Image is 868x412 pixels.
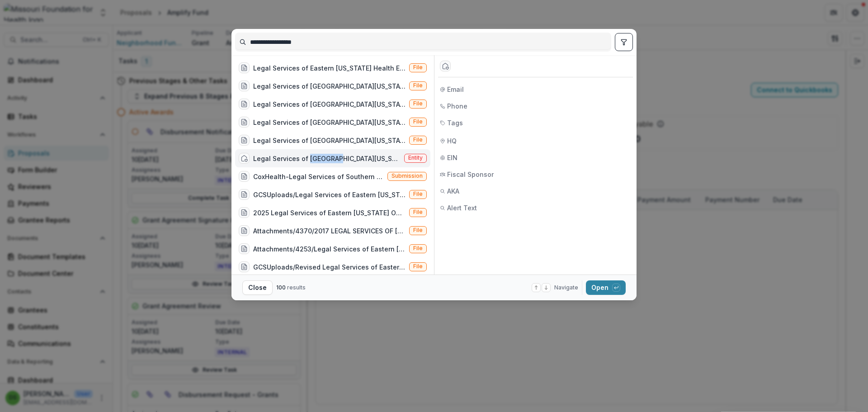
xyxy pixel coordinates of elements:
[615,33,633,51] button: toggle filters
[554,284,578,292] span: Navigate
[408,155,423,161] span: Entity
[253,208,406,218] div: 2025 Legal Services of Eastern [US_STATE] Operating Budget.pdf
[413,263,423,270] span: File
[447,101,467,111] span: Phone
[253,244,406,254] div: Attachments/4253/Legal Services of Eastern [US_STATE] Inc. 2017 Financial Audit_VER_1.pdf
[253,154,401,163] div: Legal Services of [GEOGRAPHIC_DATA][US_STATE], Inc.
[392,173,423,179] span: Submission
[447,118,463,128] span: Tags
[253,190,406,199] div: GCSUploads/Legal Services of Eastern [US_STATE] Renewal Conversation.docx
[253,262,406,272] div: GCSUploads/Revised Legal Services of Eastern [US_STATE] Cost Proposal 2023.pdf
[413,137,423,143] span: File
[413,100,423,107] span: File
[287,284,306,291] span: results
[253,99,406,109] div: Legal Services of [GEOGRAPHIC_DATA][US_STATE], Inc. - Grant Agreement - [DATE].pdf
[253,136,406,145] div: Legal Services of [GEOGRAPHIC_DATA][US_STATE], Inc. - Grant Agreement - [DATE].pdf
[413,209,423,215] span: File
[253,81,406,91] div: Legal Services of [GEOGRAPHIC_DATA][US_STATE], Inc. - Grant Agreement - 20[DATE]df
[253,118,406,127] div: Legal Services of [GEOGRAPHIC_DATA][US_STATE], Inc. 2024 Audited Financial Statements.pdf
[413,191,423,197] span: File
[447,136,457,146] span: HQ
[242,280,273,295] button: Close
[253,226,406,236] div: Attachments/4370/2017 LEGAL SERVICES OF [GEOGRAPHIC_DATA][US_STATE] 990.pdf
[253,63,406,73] div: Legal Services of Eastern [US_STATE] Health Equity Fund Concept Paper Budget.xlsx
[447,85,464,94] span: Email
[447,203,477,213] span: Alert Text
[413,227,423,233] span: File
[447,170,494,179] span: Fiscal Sponsor
[447,153,458,162] span: EIN
[276,284,286,291] span: 100
[413,245,423,251] span: File
[413,64,423,71] span: File
[586,280,626,295] button: Open
[413,118,423,125] span: File
[253,172,384,181] div: CoxHealth-Legal Services of Southern [US_STATE] Medical-Legal Partnership (Legal Services and Cox...
[447,186,459,196] span: AKA
[413,82,423,89] span: File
